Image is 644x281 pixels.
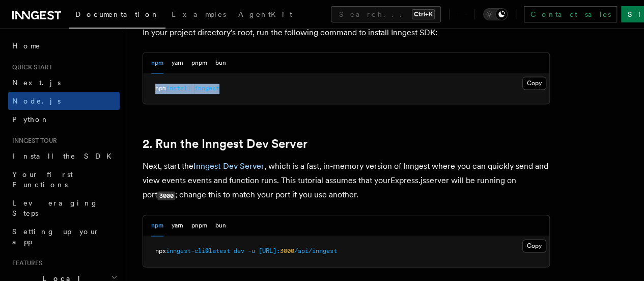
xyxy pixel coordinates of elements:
[155,85,166,92] span: npm
[157,191,175,200] code: 3000
[143,159,550,202] p: Next, start the , which is a fast, in-memory version of Inngest where you can quickly send and vi...
[8,37,120,55] a: Home
[280,247,294,254] span: 3000
[165,3,232,28] a: Examples
[12,152,118,160] span: Install the SDK
[8,73,120,92] a: Next.js
[191,53,207,73] button: pnpm
[143,25,550,40] p: In your project directory's root, run the following command to install Inngest SDK:
[522,239,546,252] button: Copy
[331,6,441,22] button: Search...Ctrl+K
[248,247,255,254] span: -u
[155,247,166,254] span: npx
[75,10,159,18] span: Documentation
[8,259,42,267] span: Features
[166,85,191,92] span: install
[8,92,120,110] a: Node.js
[194,85,219,92] span: inngest
[12,97,61,105] span: Node.js
[215,53,226,73] button: bun
[12,199,98,217] span: Leveraging Steps
[8,165,120,194] a: Your first Functions
[232,3,298,28] a: AgentKit
[12,41,41,51] span: Home
[8,222,120,251] a: Setting up your app
[412,9,435,19] kbd: Ctrl+K
[166,247,230,254] span: inngest-cli@latest
[259,247,280,254] span: [URL]:
[8,63,52,71] span: Quick start
[483,8,508,20] button: Toggle dark mode
[193,161,264,171] a: Inngest Dev Server
[12,170,73,189] span: Your first Functions
[234,247,244,254] span: dev
[8,137,57,145] span: Inngest tour
[238,10,292,18] span: AgentKit
[191,215,207,236] button: pnpm
[172,10,226,18] span: Examples
[8,194,120,222] a: Leveraging Steps
[12,79,61,87] span: Next.js
[151,53,163,73] button: npm
[215,215,226,236] button: bun
[522,76,546,90] button: Copy
[8,110,120,129] a: Python
[8,147,120,165] a: Install the SDK
[524,6,617,22] a: Contact sales
[143,137,307,151] a: 2. Run the Inngest Dev Server
[151,215,163,236] button: npm
[172,215,183,236] button: yarn
[69,3,165,29] a: Documentation
[172,53,183,73] button: yarn
[12,227,100,246] span: Setting up your app
[12,115,49,123] span: Python
[294,247,337,254] span: /api/inngest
